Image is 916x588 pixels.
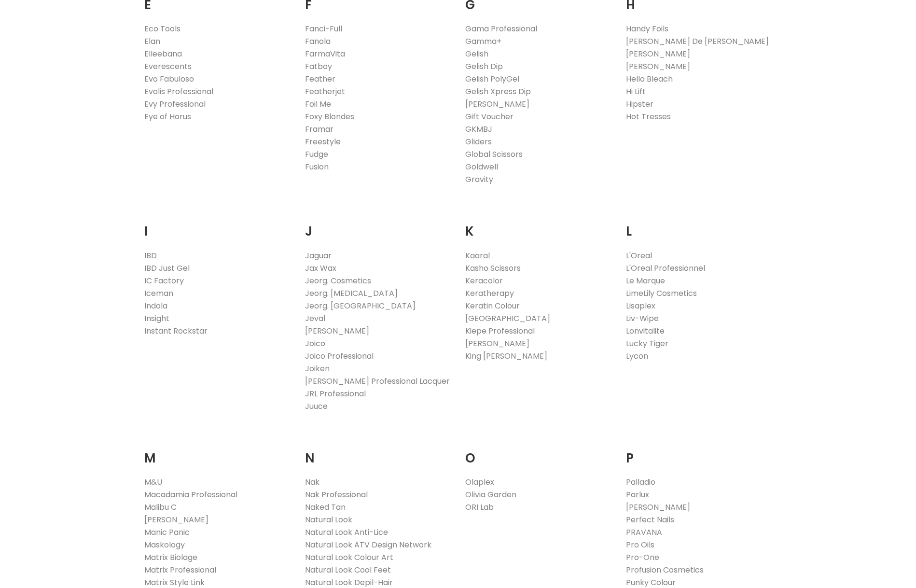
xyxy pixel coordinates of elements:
[465,350,547,362] a: King [PERSON_NAME]
[144,476,162,488] a: M&U
[305,61,332,72] a: Fatboy
[465,263,521,274] a: Kasho Scissors
[144,263,190,274] a: IBD Just Gel
[626,564,704,575] a: Profusion Cosmetics
[626,489,649,500] a: Parlux
[305,489,368,500] a: Nak Professional
[626,300,655,311] a: Lisaplex
[305,73,335,84] a: Feather
[305,338,325,349] a: Joico
[144,48,182,59] a: Elleebana
[465,502,494,513] a: ORI Lab
[144,325,208,336] a: Instant Rockstar
[465,36,501,47] a: Gamma+
[144,300,167,311] a: Indola
[465,288,514,299] a: Keratherapy
[626,86,646,97] a: Hi Lift
[465,149,523,160] a: Global Scissors
[465,275,503,286] a: Keracolor
[305,436,451,468] h2: N
[305,502,346,513] a: Naked Tan
[305,275,371,286] a: Jeorg. Cosmetics
[305,401,328,412] a: Juuce
[465,73,519,84] a: Gelish PolyGel
[305,161,329,172] a: Fusion
[626,350,648,362] a: Lycon
[305,527,388,538] a: Natural Look Anti-Lice
[626,275,665,286] a: Le Marque
[144,489,237,500] a: Macadamia Professional
[305,36,331,47] a: Fanola
[144,564,216,575] a: Matrix Professional
[144,209,291,241] h2: I
[465,300,520,311] a: Keratin Colour
[305,124,333,135] a: Framar
[144,514,208,525] a: [PERSON_NAME]
[626,539,654,550] a: Pro Oils
[465,174,493,185] a: Gravity
[465,161,498,172] a: Goldwell
[626,209,772,241] h2: L
[144,36,160,47] a: Elan
[305,149,328,160] a: Fudge
[305,552,393,563] a: Natural Look Colour Art
[305,136,341,147] a: Freestyle
[465,489,516,500] a: Olivia Garden
[626,325,665,336] a: Lonvitalite
[465,61,503,72] a: Gelish Dip
[626,552,659,563] a: Pro-One
[626,98,653,110] a: Hipster
[465,209,611,241] h2: K
[305,48,345,59] a: FarmaVita
[626,36,769,47] a: [PERSON_NAME] De [PERSON_NAME]
[144,313,169,324] a: Insight
[305,376,450,387] a: [PERSON_NAME] Professional Lacquer
[144,23,180,34] a: Eco Tools
[144,73,194,84] a: Evo Fabuloso
[305,263,336,274] a: Jax Wax
[144,288,173,299] a: Iceman
[305,98,331,110] a: Foil Me
[144,502,177,513] a: Malibu C
[626,436,772,468] h2: P
[305,313,325,324] a: Jeval
[144,61,192,72] a: Everescents
[144,527,190,538] a: Manic Panic
[305,288,398,299] a: Jeorg. [MEDICAL_DATA]
[626,48,690,59] a: [PERSON_NAME]
[626,250,652,261] a: L'Oreal
[305,209,451,241] h2: J
[626,23,668,34] a: Handy Foils
[465,250,490,261] a: Kaaral
[465,86,531,97] a: Gelish Xpress Dip
[465,23,537,34] a: Gama Professional
[305,363,330,374] a: Joiken
[465,313,550,324] a: [GEOGRAPHIC_DATA]
[144,552,197,563] a: Matrix Biolage
[305,564,391,575] a: Natural Look Cool Feet
[626,476,655,488] a: Palladio
[305,111,354,122] a: Foxy Blondes
[626,502,690,513] a: [PERSON_NAME]
[465,48,488,59] a: Gelish
[305,300,416,311] a: Jeorg. [GEOGRAPHIC_DATA]
[305,476,319,488] a: Nak
[626,73,673,84] a: Hello Bleach
[144,98,206,110] a: Evy Professional
[144,250,157,261] a: IBD
[626,577,676,588] a: Punky Colour
[305,350,374,362] a: Joico Professional
[305,577,393,588] a: Natural Look Depil-Hair
[626,288,697,299] a: LimeLily Cosmetics
[305,250,332,261] a: Jaguar
[305,388,366,399] a: JRL Professional
[626,338,668,349] a: Lucky Tiger
[465,111,514,122] a: Gift Voucher
[305,23,342,34] a: Fanci-Full
[626,313,659,324] a: Liv-Wipe
[626,111,671,122] a: Hot Tresses
[626,514,674,525] a: Perfect Nails
[144,275,184,286] a: IC Factory
[626,61,690,72] a: [PERSON_NAME]
[465,338,529,349] a: [PERSON_NAME]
